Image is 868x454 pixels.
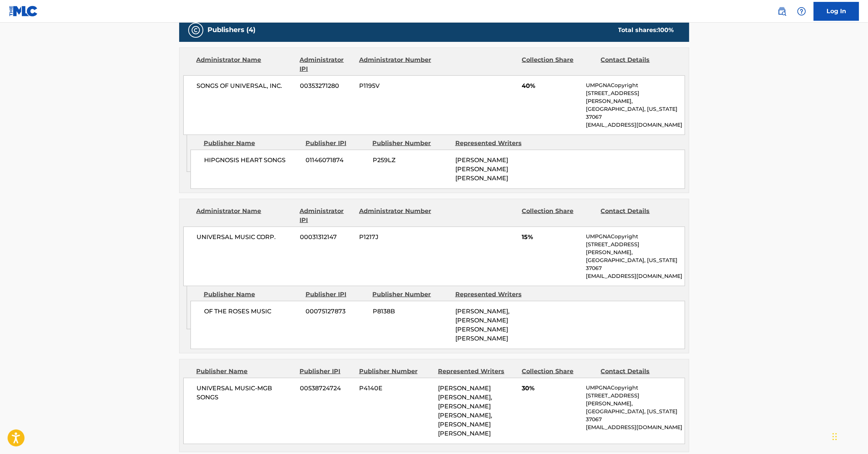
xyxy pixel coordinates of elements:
span: 00353271280 [300,81,353,90]
div: Collection Share [522,55,595,74]
p: [EMAIL_ADDRESS][DOMAIN_NAME] [586,423,684,431]
img: search [777,7,787,16]
div: Administrator Name [197,207,294,225]
div: Administrator Number [359,207,432,225]
p: [EMAIL_ADDRESS][DOMAIN_NAME] [586,121,684,129]
div: Administrator IPI [300,207,353,225]
div: Contact Details [601,367,674,376]
h5: Publishers (4) [208,26,256,34]
span: 00075127873 [306,307,367,316]
div: Represented Writers [455,139,532,148]
span: [PERSON_NAME] [PERSON_NAME] [PERSON_NAME] [455,156,508,182]
span: 40% [522,81,580,90]
span: SONGS OF UNIVERSAL, INC. [197,81,295,90]
p: [GEOGRAPHIC_DATA], [US_STATE] 37067 [586,408,684,423]
div: Drag [833,425,837,448]
span: P1217J [359,233,432,242]
p: [GEOGRAPHIC_DATA], [US_STATE] 37067 [586,256,684,272]
div: Administrator Number [359,55,432,74]
a: Public Search [774,4,790,19]
span: 30% [522,384,580,393]
span: 100 % [658,26,674,34]
span: P8138B [373,307,450,316]
div: Publisher Number [359,367,432,376]
p: [STREET_ADDRESS][PERSON_NAME], [586,392,684,408]
span: P1195V [359,81,432,90]
div: Represented Writers [455,290,532,299]
span: UNIVERSAL MUSIC-MGB SONGS [197,384,295,402]
p: [STREET_ADDRESS][PERSON_NAME], [586,89,684,105]
div: Collection Share [522,367,595,376]
span: OF THE ROSES MUSIC [204,307,300,316]
p: [GEOGRAPHIC_DATA], [US_STATE] 37067 [586,105,684,121]
span: 00538724724 [300,384,353,393]
span: 15% [522,233,580,242]
div: Collection Share [522,207,595,225]
img: Publishers [191,26,200,35]
span: 01146071874 [306,156,367,165]
div: Publisher IPI [306,290,367,299]
div: Contact Details [601,207,674,225]
div: Contact Details [601,55,674,74]
div: Publisher Number [373,139,450,148]
span: UNIVERSAL MUSIC CORP. [197,233,295,242]
span: P4140E [359,384,432,393]
div: Publisher Number [373,290,450,299]
span: 00031312147 [300,233,353,242]
a: Log In [814,2,859,21]
div: Represented Writers [438,367,516,376]
p: UMPGNACopyright [586,81,684,89]
p: UMPGNACopyright [586,384,684,392]
p: UMPGNACopyright [586,233,684,241]
div: Help [794,4,809,19]
span: [PERSON_NAME], [PERSON_NAME] [PERSON_NAME] [PERSON_NAME] [455,308,510,342]
div: Total shares: [618,26,674,35]
div: Publisher IPI [306,139,367,148]
p: [STREET_ADDRESS][PERSON_NAME], [586,241,684,256]
iframe: Chat Widget [830,418,868,454]
img: help [797,7,806,16]
span: HIPGNOSIS HEART SONGS [204,156,300,165]
span: [PERSON_NAME] [PERSON_NAME], [PERSON_NAME] [PERSON_NAME], [PERSON_NAME] [PERSON_NAME] [438,385,492,437]
div: Administrator Name [197,55,294,74]
div: Publisher Name [197,367,294,376]
div: Administrator IPI [300,55,353,74]
div: Publisher Name [204,139,300,148]
div: Publisher IPI [300,367,353,376]
img: MLC Logo [9,6,38,17]
span: P259LZ [373,156,450,165]
p: [EMAIL_ADDRESS][DOMAIN_NAME] [586,272,684,280]
div: Publisher Name [204,290,300,299]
